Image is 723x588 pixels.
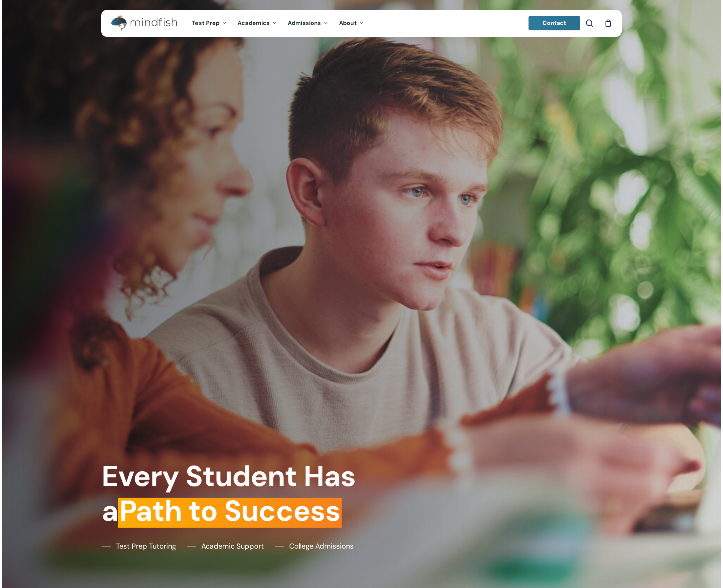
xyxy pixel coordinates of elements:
header: Main Menu [101,10,622,37]
a: Test Prep [186,20,232,26]
a: About [334,20,369,26]
span: Admissions [288,19,321,27]
em: Path to Success [118,492,342,530]
a: College Admissions [275,541,354,551]
span: Academic Support [201,541,264,551]
a: Admissions [282,20,334,26]
nav: Main Menu [186,10,369,37]
span: About [339,19,357,27]
span: Academics [238,19,270,27]
a: Academics [232,20,282,26]
h1: Every Student Has a [102,459,356,528]
a: Academic Support [187,541,264,551]
span: Test Prep [192,19,219,27]
a: Test Prep Tutoring [102,541,176,551]
span: College Admissions [289,541,354,551]
span: Test Prep Tutoring [116,541,176,551]
a: Contact [529,16,581,30]
span: Contact [543,19,566,27]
